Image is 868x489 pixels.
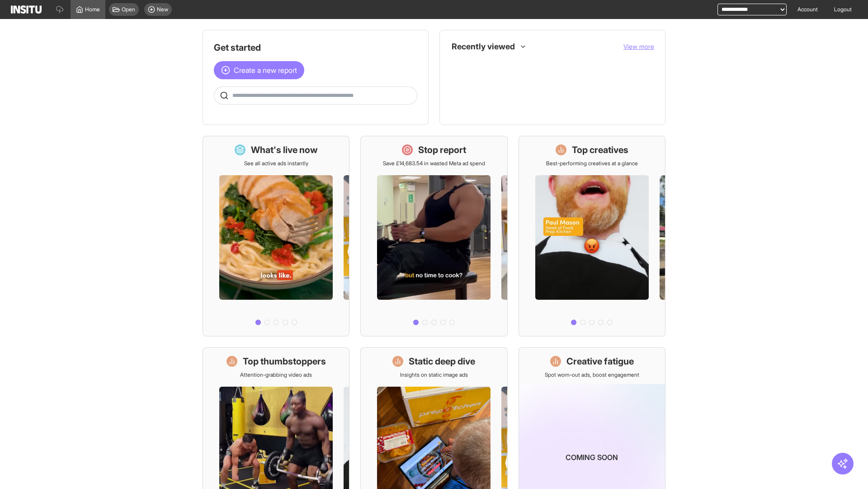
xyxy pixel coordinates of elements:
[418,144,466,156] h1: Stop report
[157,6,168,13] span: New
[546,160,638,167] p: Best-performing creatives at a glance
[11,5,42,14] img: Logo
[623,42,654,51] button: View more
[214,61,304,79] button: Create a new report
[400,371,468,379] p: Insights on static image ads
[251,144,318,156] h1: What's live now
[623,43,654,50] span: View more
[122,6,135,13] span: Open
[572,144,628,156] h1: Top creatives
[243,355,326,368] h1: Top thumbstoppers
[85,6,100,13] span: Home
[240,371,312,379] p: Attention-grabbing video ads
[244,160,308,167] p: See all active ads instantly
[383,160,485,167] p: Save £14,683.54 in wasted Meta ad spend
[234,65,297,76] span: Create a new report
[409,355,475,368] h1: Static deep dive
[214,41,417,54] h1: Get started
[203,136,349,336] a: What's live nowSee all active ads instantly
[360,136,507,336] a: Stop reportSave £14,683.54 in wasted Meta ad spend
[519,136,665,336] a: Top creativesBest-performing creatives at a glance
